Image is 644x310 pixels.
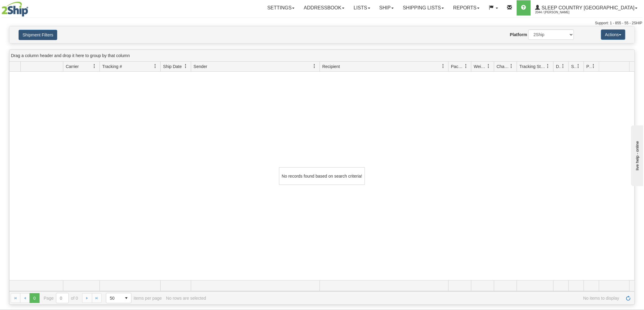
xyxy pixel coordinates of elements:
[44,293,78,303] span: Page of 0
[102,63,122,70] span: Tracking #
[438,61,448,71] a: Recipient filter column settings
[263,0,299,15] a: Settings
[210,296,619,301] span: No items to display
[558,61,569,71] a: Delivery Status filter column settings
[571,63,576,70] span: Shipment Issues
[349,0,375,15] a: Lists
[497,63,509,70] span: Charge
[30,293,39,303] span: Page 0
[520,63,546,70] span: Tracking Status
[110,295,118,301] span: 50
[535,9,581,15] span: 2044 / [PERSON_NAME]
[299,0,349,15] a: Addressbook
[461,61,471,71] a: Packages filter column settings
[589,61,599,71] a: Pickup Status filter column settings
[322,63,340,70] span: Recipient
[573,61,584,71] a: Shipment Issues filter column settings
[5,5,56,10] div: live help - online
[194,63,207,70] span: Sender
[556,63,561,70] span: Delivery Status
[279,167,365,185] div: No records found based on search criteria!
[624,293,633,303] a: Refresh
[309,61,320,71] a: Sender filter column settings
[66,63,79,70] span: Carrier
[484,61,494,71] a: Weight filter column settings
[510,32,527,38] label: Platform
[375,0,398,15] a: Ship
[506,61,517,71] a: Charge filter column settings
[601,29,625,40] button: Actions
[630,124,643,186] iframe: chat widget
[163,63,182,70] span: Ship Date
[9,50,635,62] div: grid grouping header
[449,0,484,15] a: Reports
[166,296,206,301] div: No rows are selected
[121,293,131,303] span: select
[540,5,635,10] span: Sleep Country [GEOGRAPHIC_DATA]
[2,2,28,17] img: logo2044.jpg
[19,30,57,40] button: Shipment Filters
[180,61,191,71] a: Ship Date filter column settings
[150,61,160,71] a: Tracking # filter column settings
[531,0,642,15] a: Sleep Country [GEOGRAPHIC_DATA] 2044 / [PERSON_NAME]
[474,63,487,70] span: Weight
[586,63,592,70] span: Pickup Status
[451,63,464,70] span: Packages
[398,0,449,15] a: Shipping lists
[89,61,100,71] a: Carrier filter column settings
[106,293,162,303] span: items per page
[106,293,131,303] span: Page sizes drop down
[543,61,553,71] a: Tracking Status filter column settings
[2,21,642,26] div: Support: 1 - 855 - 55 - 2SHIP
